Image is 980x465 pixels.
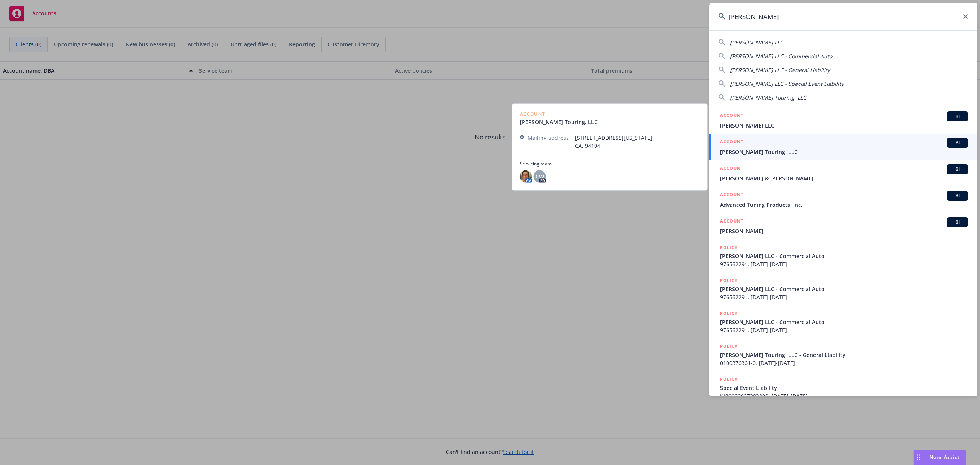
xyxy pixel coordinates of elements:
span: [PERSON_NAME] LLC - Commercial Auto [720,318,968,326]
a: ACCOUNTBI[PERSON_NAME] Touring, LLC [709,134,977,160]
span: BI [950,192,965,199]
span: [PERSON_NAME] LLC - Special Event Liability [730,80,844,87]
span: [PERSON_NAME] LLC - Commercial Auto [730,52,832,60]
h5: POLICY [720,244,738,251]
span: 976562291, [DATE]-[DATE] [720,260,968,268]
h5: ACCOUNT [720,138,743,147]
span: 976562291, [DATE]-[DATE] [720,326,968,334]
h5: ACCOUNT [720,217,743,226]
div: Drag to move [914,450,923,465]
a: POLICYSpecial Event LiabilityKKI0000027283800, [DATE]-[DATE] [709,371,977,404]
span: 976562291, [DATE]-[DATE] [720,293,968,301]
h5: POLICY [720,375,738,383]
span: BI [950,219,965,226]
a: ACCOUNTBI[PERSON_NAME] [709,213,977,239]
span: BI [950,113,965,120]
a: ACCOUNTBI[PERSON_NAME] LLC [709,107,977,134]
button: Nova Assist [913,450,966,465]
input: Search... [709,3,977,30]
span: BI [950,166,965,173]
a: ACCOUNTBI[PERSON_NAME] & [PERSON_NAME] [709,160,977,187]
a: POLICY[PERSON_NAME] LLC - Commercial Auto976562291, [DATE]-[DATE] [709,239,977,272]
h5: ACCOUNT [720,164,743,174]
h5: ACCOUNT [720,111,743,121]
span: Nova Assist [929,454,960,460]
span: [PERSON_NAME] LLC - General Liability [730,66,830,74]
span: [PERSON_NAME] [720,227,968,235]
a: POLICY[PERSON_NAME] LLC - Commercial Auto976562291, [DATE]-[DATE] [709,305,977,338]
span: [PERSON_NAME] Touring, LLC [730,94,806,101]
span: BI [950,139,965,146]
span: [PERSON_NAME] LLC [730,39,783,46]
a: POLICY[PERSON_NAME] LLC - Commercial Auto976562291, [DATE]-[DATE] [709,272,977,305]
span: [PERSON_NAME] LLC [720,121,968,129]
a: POLICY[PERSON_NAME] Touring, LLC - General Liability0100376361-0, [DATE]-[DATE] [709,338,977,371]
h5: POLICY [720,309,738,317]
span: Advanced Tuning Products, Inc. [720,201,968,209]
span: [PERSON_NAME] & [PERSON_NAME] [720,174,968,182]
span: [PERSON_NAME] LLC - Commercial Auto [720,285,968,293]
span: [PERSON_NAME] Touring, LLC - General Liability [720,351,968,359]
h5: POLICY [720,342,738,350]
span: KKI0000027283800, [DATE]-[DATE] [720,392,968,400]
h5: ACCOUNT [720,191,743,200]
h5: POLICY [720,277,738,284]
span: [PERSON_NAME] LLC - Commercial Auto [720,252,968,260]
span: 0100376361-0, [DATE]-[DATE] [720,359,968,367]
span: [PERSON_NAME] Touring, LLC [720,148,968,156]
span: Special Event Liability [720,384,968,392]
a: ACCOUNTBIAdvanced Tuning Products, Inc. [709,187,977,213]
